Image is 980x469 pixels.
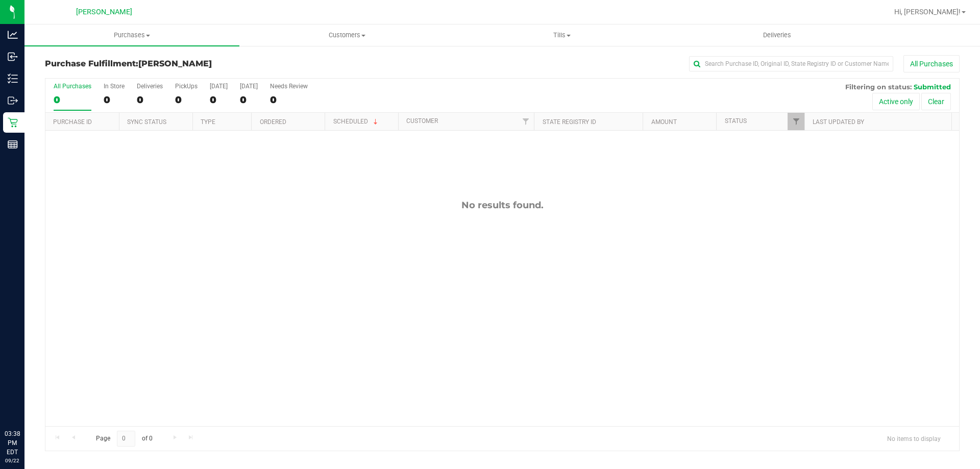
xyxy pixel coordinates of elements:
div: [DATE] [210,83,228,90]
button: All Purchases [903,55,960,72]
a: Purchases [24,24,239,46]
a: Last Updated By [813,118,864,126]
div: 0 [104,94,125,106]
div: 0 [54,94,91,106]
div: 0 [210,94,228,106]
a: State Registry ID [543,118,596,126]
div: 0 [270,94,308,106]
div: 0 [175,94,198,106]
button: Clear [921,93,951,110]
inline-svg: Reports [8,139,18,150]
div: PickUps [175,83,198,90]
a: Sync Status [127,118,166,126]
inline-svg: Outbound [8,95,18,106]
inline-svg: Retail [8,117,18,128]
span: Hi, [PERSON_NAME]! [894,8,961,16]
span: Tills [455,31,669,40]
span: [PERSON_NAME] [138,59,212,68]
iframe: Resource center [10,387,41,418]
a: Type [201,118,215,126]
div: [DATE] [240,83,258,90]
span: Filtering on status: [845,83,912,91]
span: No items to display [879,431,949,446]
a: Filter [517,113,534,130]
a: Purchase ID [53,118,92,126]
inline-svg: Analytics [8,30,18,40]
div: No results found. [45,200,959,211]
a: Deliveries [670,24,885,46]
div: Needs Review [270,83,308,90]
span: Customers [240,31,454,40]
div: All Purchases [54,83,91,90]
a: Filter [788,113,804,130]
span: Page of 0 [87,431,161,447]
inline-svg: Inventory [8,73,18,84]
inline-svg: Inbound [8,52,18,62]
a: Amount [651,118,677,126]
p: 03:38 PM EDT [5,429,20,457]
div: 0 [240,94,258,106]
a: Scheduled [333,118,380,125]
button: Active only [872,93,920,110]
div: Deliveries [137,83,163,90]
h3: Purchase Fulfillment: [45,59,350,68]
a: Ordered [260,118,286,126]
a: Customer [406,117,438,125]
span: Purchases [24,31,239,40]
a: Status [725,117,747,125]
span: Submitted [914,83,951,91]
div: 0 [137,94,163,106]
span: Deliveries [749,31,805,40]
p: 09/22 [5,457,20,464]
div: In Store [104,83,125,90]
input: Search Purchase ID, Original ID, State Registry ID or Customer Name... [689,56,893,71]
span: [PERSON_NAME] [76,8,132,16]
a: Customers [239,24,454,46]
a: Tills [454,24,669,46]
